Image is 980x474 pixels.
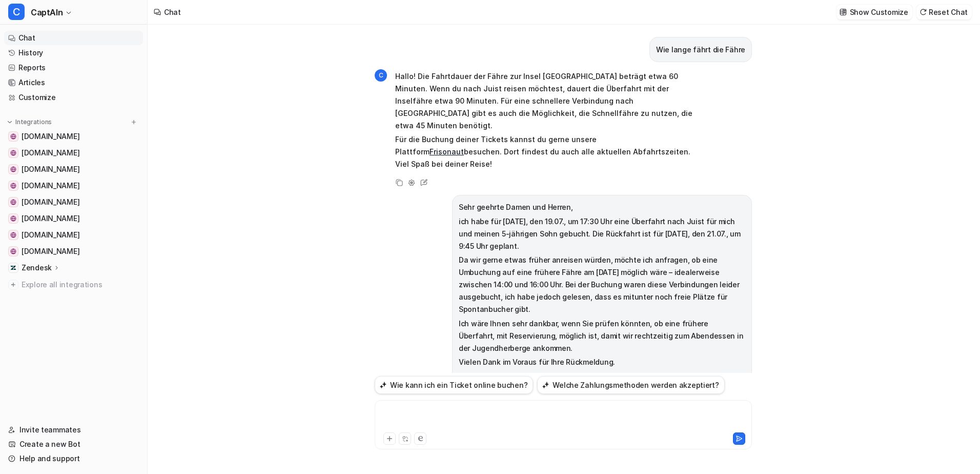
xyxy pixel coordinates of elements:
[4,423,143,437] a: Invite teammates
[850,7,908,17] p: Show Customize
[22,276,139,293] span: Explore all integrations
[10,150,16,156] img: www.inselfaehre.de
[4,228,143,242] a: www.inselbus-norderney.de[DOMAIN_NAME]
[130,118,137,126] img: menu_add.svg
[537,376,724,394] button: Welche Zahlungsmethoden werden akzeptiert?
[164,7,181,17] div: Chat
[15,118,52,126] p: Integrations
[4,90,143,105] a: Customize
[22,197,79,207] span: [DOMAIN_NAME]
[375,69,387,82] span: C
[22,148,79,158] span: [DOMAIN_NAME]
[459,370,745,383] p: Mit freundlichen Grüßen
[22,131,79,142] span: [DOMAIN_NAME]
[10,265,16,271] img: Zendesk
[4,129,143,144] a: www.frisonaut.de[DOMAIN_NAME]
[4,146,143,160] a: www.inselfaehre.de[DOMAIN_NAME]
[8,4,25,20] span: C
[395,70,695,132] p: Hallo! Die Fahrtdauer der Fähre zur Insel [GEOGRAPHIC_DATA] beträgt etwa 60 Minuten. Wenn du nach...
[375,376,533,394] button: Wie kann ich ein Ticket online buchen?
[4,46,143,60] a: History
[10,166,16,172] img: www.inseltouristik.de
[4,162,143,176] a: www.inseltouristik.de[DOMAIN_NAME]
[6,118,13,126] img: expand menu
[8,280,18,290] img: explore all integrations
[31,5,63,19] span: CaptAIn
[22,246,79,256] span: [DOMAIN_NAME]
[22,263,52,273] p: Zendesk
[459,254,745,315] p: Da wir gerne etwas früher anreisen würden, möchte ich anfragen, ob eine Umbuchung auf eine früher...
[22,230,79,240] span: [DOMAIN_NAME]
[4,75,143,90] a: Articles
[916,5,972,19] button: Reset Chat
[840,8,847,16] img: customize
[836,5,912,19] button: Show Customize
[10,199,16,205] img: www.inselflieger.de
[459,356,745,368] p: Vielen Dank im Voraus für Ihre Rückmeldung.
[4,211,143,226] a: www.inselparker.de[DOMAIN_NAME]
[4,195,143,209] a: www.inselflieger.de[DOMAIN_NAME]
[920,8,927,16] img: reset
[10,248,16,254] img: www.nordsee-bike.de
[4,437,143,451] a: Create a new Bot
[10,183,16,189] img: www.inselexpress.de
[656,44,745,56] p: Wie lange fährt die Fähre
[4,451,143,466] a: Help and support
[22,164,79,174] span: [DOMAIN_NAME]
[10,133,16,140] img: www.frisonaut.de
[430,147,464,156] a: Frisonaut
[10,215,16,222] img: www.inselparker.de
[10,232,16,238] img: www.inselbus-norderney.de
[22,213,79,224] span: [DOMAIN_NAME]
[459,215,745,252] p: ich habe für [DATE], den 19.07., um 17:30 Uhr eine Überfahrt nach Juist für mich und meinen 5-jäh...
[4,117,55,127] button: Integrations
[4,179,143,193] a: www.inselexpress.de[DOMAIN_NAME]
[4,278,143,292] a: Explore all integrations
[395,133,695,170] p: Für die Buchung deiner Tickets kannst du gerne unsere Plattform besuchen. Dort findest du auch al...
[4,61,143,75] a: Reports
[4,31,143,45] a: Chat
[22,181,79,191] span: [DOMAIN_NAME]
[459,201,745,213] p: Sehr geehrte Damen und Herren,
[459,318,745,354] p: Ich wäre Ihnen sehr dankbar, wenn Sie prüfen könnten, ob eine frühere Überfahrt, mit Reservierung...
[4,244,143,259] a: www.nordsee-bike.de[DOMAIN_NAME]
